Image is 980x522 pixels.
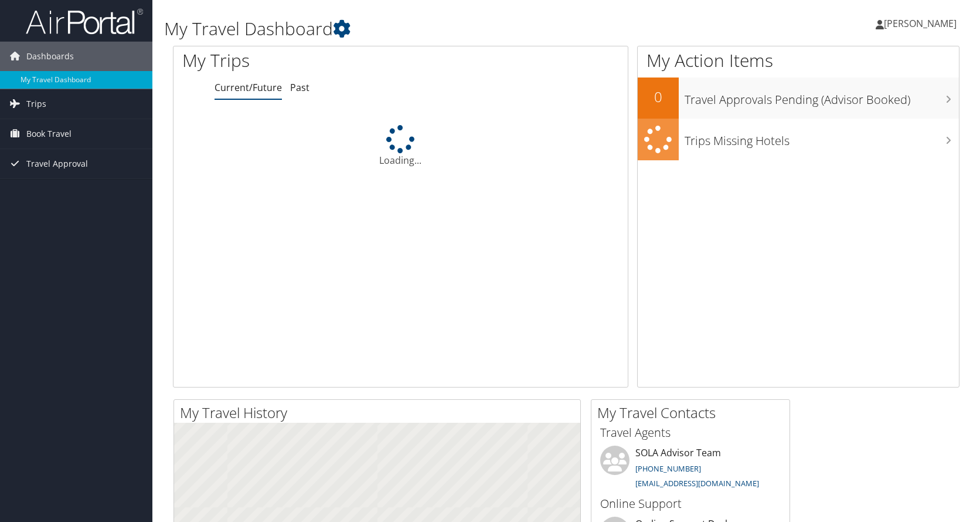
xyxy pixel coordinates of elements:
h3: Travel Agents [600,425,781,441]
h1: My Travel Dashboard [164,16,700,41]
span: Book Travel [26,119,72,149]
a: [EMAIL_ADDRESS][DOMAIN_NAME] [635,478,759,489]
h1: My Trips [182,48,430,73]
h2: My Travel Contacts [597,403,790,423]
a: Current/Future [215,81,282,94]
h3: Travel Approvals Pending (Advisor Booked) [685,86,959,108]
h2: My Travel History [180,403,580,423]
img: airportal-logo.png [26,8,143,35]
h1: My Action Items [638,48,959,73]
div: Loading... [173,125,628,167]
a: Past [290,81,309,94]
a: 0Travel Approvals Pending (Advisor Booked) [638,78,959,119]
h3: Trips Missing Hotels [685,127,959,149]
h3: Online Support [600,496,781,512]
span: Dashboards [26,42,74,71]
a: [PERSON_NAME] [876,6,968,41]
h2: 0 [638,87,679,107]
li: SOLA Advisor Team [594,446,787,494]
span: [PERSON_NAME] [884,17,957,30]
span: Travel Approval [26,149,88,179]
a: Trips Missing Hotels [638,119,959,160]
span: Trips [26,89,46,119]
a: [PHONE_NUMBER] [635,463,701,474]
